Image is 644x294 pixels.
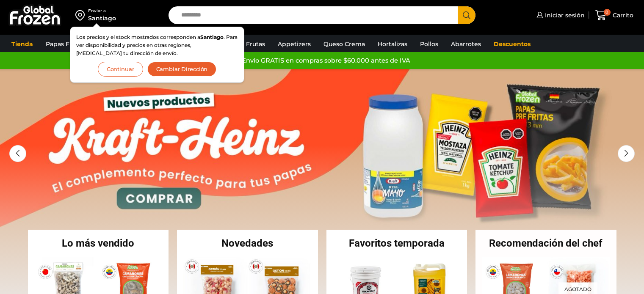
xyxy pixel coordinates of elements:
h2: Novedades [177,238,318,248]
h2: Favoritos temporada [326,238,467,248]
a: Pollos [416,36,442,52]
a: 0 Carrito [593,5,636,25]
strong: Santiago [200,34,224,40]
div: Santiago [88,14,116,22]
div: Previous slide [9,145,26,162]
span: Iniciar sesión [543,11,585,19]
a: Hortalizas [373,36,412,52]
button: Search button [458,6,475,24]
a: Appetizers [274,36,315,52]
a: Descuentos [489,36,535,52]
a: Tienda [7,36,37,52]
a: Papas Fritas [41,36,87,52]
p: Los precios y el stock mostrados corresponden a . Para ver disponibilidad y precios en otras regi... [76,33,238,58]
span: Carrito [611,11,633,19]
div: Next slide [618,145,635,162]
a: Iniciar sesión [534,7,585,24]
a: Queso Crema [319,36,369,52]
span: 0 [604,9,611,16]
div: Enviar a [88,8,116,14]
a: Abarrotes [447,36,485,52]
h2: Lo más vendido [28,238,169,248]
button: Continuar [98,62,143,77]
img: address-field-icon.svg [75,8,88,22]
h2: Recomendación del chef [475,238,616,248]
button: Cambiar Dirección [147,62,217,77]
